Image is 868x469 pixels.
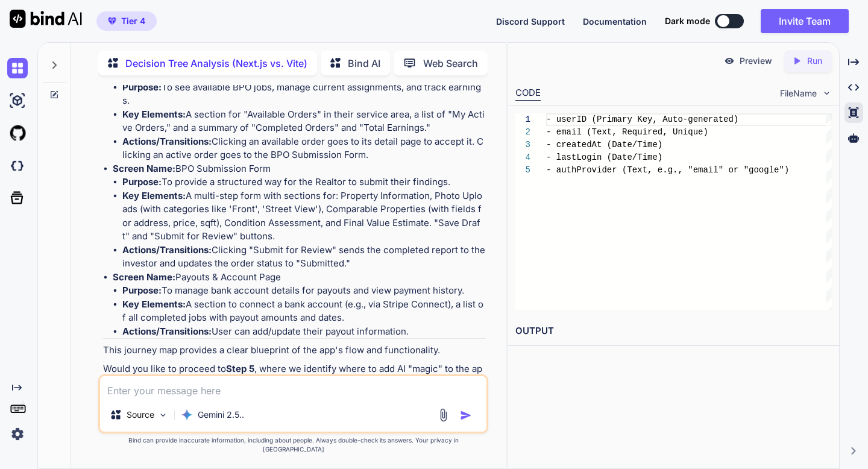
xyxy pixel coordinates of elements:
[122,244,485,271] li: Clicking "Submit for Review" sends the completed report to the investor and updates the order sta...
[780,87,817,99] span: FileName
[122,108,485,135] li: A section for "Available Orders" in their service area, a list of "My Active Orders," and a summa...
[122,176,162,187] strong: Purpose:
[546,153,662,162] span: - lastLogin (Date/Time)
[122,135,485,162] li: Clicking an available order goes to its detail page to accept it. Clicking an active order goes t...
[98,436,488,454] p: Bind can provide inaccurate information, including about people. Always double-check its answers....
[7,156,28,176] img: darkCloudIdeIcon
[226,363,254,374] strong: Step 5
[103,344,485,357] p: This journey map provides a clear blueprint of the app's flow and functionality.
[113,162,485,176] p: BPO Submission Form
[740,55,772,67] p: Preview
[583,15,647,28] button: Documentation
[122,298,186,310] strong: Key Elements:
[508,317,839,345] h2: OUTPUT
[181,409,193,421] img: Gemini 2.5 Pro
[122,81,162,93] strong: Purpose:
[348,56,380,71] p: Bind AI
[546,165,789,175] span: - authProvider (Text, e.g., "email" or "google")
[122,326,212,337] strong: Actions/Transitions:
[761,9,849,33] button: Invite Team
[515,164,530,177] div: 5
[113,271,175,283] strong: Screen Name:
[515,113,530,126] div: 1
[515,151,530,164] div: 4
[122,136,212,147] strong: Actions/Transitions:
[158,410,168,420] img: Pick Models
[515,86,541,101] div: CODE
[113,271,485,285] p: Payouts & Account Page
[122,285,162,296] strong: Purpose:
[822,88,832,98] img: chevron down
[122,244,212,256] strong: Actions/Transitions:
[515,139,530,151] div: 3
[546,127,708,137] span: - email (Text, Required, Unique)
[198,409,244,421] p: Gemini 2.5..
[96,11,157,31] button: premiumTier 4
[7,58,28,78] img: chat
[515,126,530,139] div: 2
[122,109,186,120] strong: Key Elements:
[583,16,647,27] span: Documentation
[665,15,710,27] span: Dark mode
[103,362,485,389] p: Would you like to proceed to , where we identify where to add AI "magic" to the app?
[122,284,485,298] li: To manage bank account details for payouts and view payment history.
[125,56,307,71] p: Decision Tree Analysis (Next.js vs. Vite)
[122,189,485,244] li: A multi-step form with sections for: Property Information, Photo Uploads (with categories like 'F...
[122,325,485,339] li: User can add/update their payout information.
[7,123,28,143] img: githubLight
[122,190,186,201] strong: Key Elements:
[496,16,565,27] span: Discord Support
[127,409,154,421] p: Source
[546,115,738,124] span: - userID (Primary Key, Auto-generated)
[546,140,662,150] span: - createdAt (Date/Time)
[724,55,735,66] img: preview
[496,15,565,28] button: Discord Support
[122,298,485,325] li: A section to connect a bank account (e.g., via Stripe Connect), a list of all completed jobs with...
[807,55,822,67] p: Run
[113,163,175,174] strong: Screen Name:
[108,17,116,25] img: premium
[122,175,485,189] li: To provide a structured way for the Realtor to submit their findings.
[7,424,28,444] img: settings
[436,408,450,422] img: attachment
[122,81,485,108] li: To see available BPO jobs, manage current assignments, and track earnings.
[10,10,82,28] img: Bind AI
[121,15,145,27] span: Tier 4
[423,56,478,71] p: Web Search
[7,90,28,111] img: ai-studio
[460,409,472,421] img: icon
